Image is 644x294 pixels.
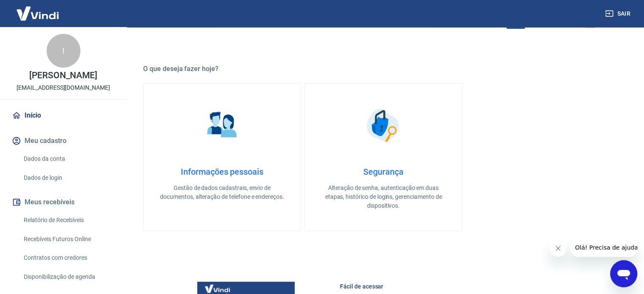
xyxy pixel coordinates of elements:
a: Dados de login [20,169,116,187]
span: Olá! Precisa de ajuda? [5,6,71,13]
button: Meu cadastro [10,132,116,150]
a: Início [10,106,116,125]
p: Alteração de senha, autenticação em duas etapas, histórico de logins, gerenciamento de dispositivos. [318,184,448,210]
a: Disponibilização de agenda [20,268,116,286]
iframe: Fechar mensagem [550,240,567,257]
p: Gestão de dados cadastrais, envio de documentos, alteração de telefone e endereços. [157,184,287,201]
h4: Informações pessoais [157,167,287,177]
iframe: Mensagem da empresa [570,238,637,257]
p: [PERSON_NAME] [29,71,97,80]
a: SegurançaSegurançaAlteração de senha, autenticação em duas etapas, histórico de logins, gerenciam... [304,83,462,231]
p: [EMAIL_ADDRESS][DOMAIN_NAME] [17,83,110,92]
button: Sair [603,6,634,22]
a: Contratos com credores [20,249,116,267]
button: Meus recebíveis [10,193,116,212]
a: Recebíveis Futuros Online [20,231,116,248]
div: I [47,34,80,68]
img: Informações pessoais [201,104,243,146]
a: Informações pessoaisInformações pessoaisGestão de dados cadastrais, envio de documentos, alteraçã... [143,83,301,231]
iframe: Botão para abrir a janela de mensagens [610,260,637,287]
img: Vindi [10,0,65,26]
a: Dados da conta [20,150,116,168]
img: Segurança [362,104,405,146]
h6: Fácil de acessar [340,282,603,291]
h4: Segurança [318,167,448,177]
a: Relatório de Recebíveis [20,212,116,229]
h5: O que deseja fazer hoje? [143,65,624,73]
